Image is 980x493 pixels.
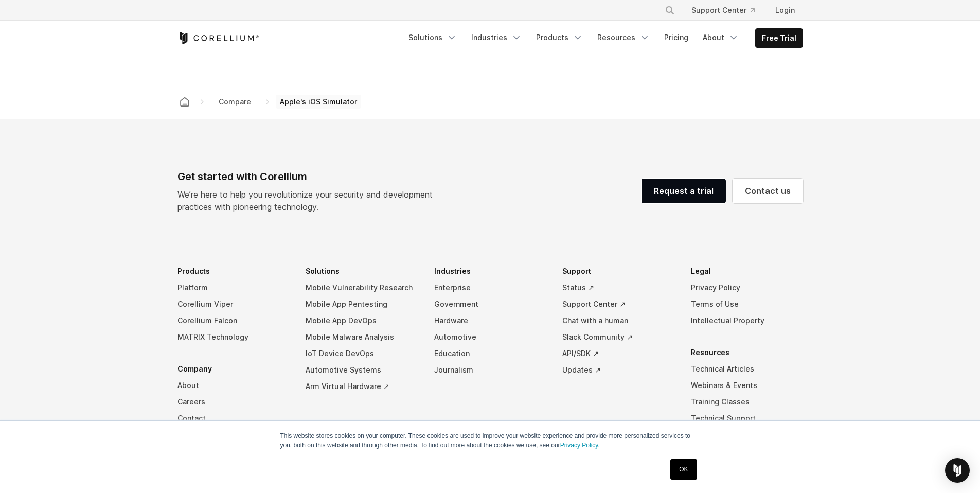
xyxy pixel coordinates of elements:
a: Compare [210,93,259,111]
a: Corellium Falcon [177,312,290,329]
p: This website stores cookies on your computer. These cookies are used to improve your website expe... [280,431,700,450]
a: IoT Device DevOps [306,345,418,362]
div: Get started with Corellium [177,169,441,184]
a: Platform [177,279,290,296]
a: Journalism [434,362,546,378]
a: Industries [465,28,528,47]
a: Government [434,296,546,312]
div: Navigation Menu [652,1,803,20]
a: Mobile App Pentesting [306,296,418,312]
a: Terms of Use [691,296,803,312]
a: Education [434,345,546,362]
a: Privacy Policy. [560,442,600,449]
a: Request a trial [642,179,726,203]
a: Webinars & Events [691,377,803,394]
a: API/SDK ↗ [562,345,674,362]
a: Free Trial [756,29,803,47]
a: Careers [177,394,290,410]
a: Corellium home [175,95,194,109]
a: Contact [177,410,290,427]
span: Apple's iOS Simulator [276,95,361,109]
button: Search [661,1,679,20]
a: Slack Community ↗ [562,329,674,345]
a: Intellectual Property [691,312,803,329]
div: Navigation Menu [402,28,803,48]
p: We’re here to help you revolutionize your security and development practices with pioneering tech... [177,188,441,213]
a: Updates ↗ [562,362,674,378]
a: Mobile App DevOps [306,312,418,329]
a: MATRIX Technology [177,329,290,345]
a: Technical Support [691,410,803,427]
span: Compare [215,95,255,109]
a: Resources [591,28,656,47]
a: About [177,377,290,394]
a: Solutions [402,28,463,47]
div: Navigation Menu [177,263,803,486]
a: About [697,28,745,47]
a: Login [767,1,803,20]
a: Corellium Home [177,32,259,44]
a: Products [530,28,589,47]
a: Contact us [733,179,803,203]
a: Support Center ↗ [562,296,674,312]
a: Automotive [434,329,546,345]
a: Pricing [658,28,694,47]
a: OK [670,459,697,480]
a: Technical Articles [691,361,803,377]
a: Arm Virtual Hardware ↗ [306,378,418,395]
a: Hardware [434,312,546,329]
a: Training Classes [691,394,803,410]
a: Automotive Systems [306,362,418,378]
a: Mobile Malware Analysis [306,329,418,345]
div: Open Intercom Messenger [945,458,970,483]
a: Status ↗ [562,279,674,296]
a: Support Center [683,1,763,20]
a: Mobile Vulnerability Research [306,279,418,296]
a: Privacy Policy [691,279,803,296]
a: Enterprise [434,279,546,296]
a: Corellium Viper [177,296,290,312]
a: Chat with a human [562,312,674,329]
